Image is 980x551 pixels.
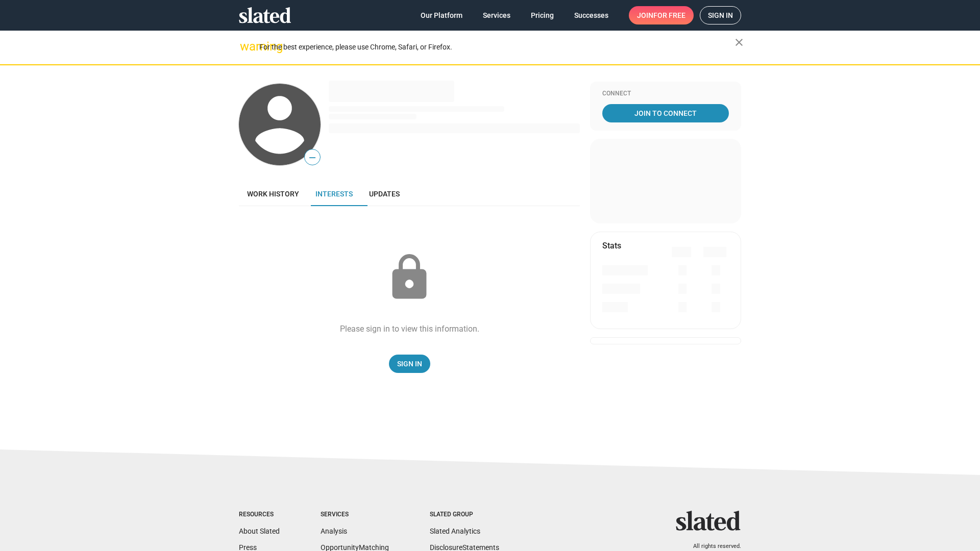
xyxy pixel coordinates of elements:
[637,6,685,24] span: Join
[315,190,353,198] span: Interests
[412,6,471,24] a: Our Platform
[566,6,617,24] a: Successes
[239,527,280,535] a: About Slated
[369,190,400,198] span: Updates
[475,6,519,24] a: Services
[430,511,499,519] div: Slated Group
[397,355,422,373] span: Sign In
[733,36,745,48] mat-icon: close
[574,6,608,24] span: Successes
[708,7,733,24] span: Sign in
[430,527,480,535] a: Slated Analytics
[531,6,554,24] span: Pricing
[602,90,729,98] div: Connect
[239,511,280,519] div: Resources
[604,104,727,122] span: Join To Connect
[602,240,621,251] mat-card-title: Stats
[321,511,389,519] div: Services
[653,6,685,24] span: for free
[305,151,320,164] span: —
[602,104,729,122] a: Join To Connect
[389,355,430,373] a: Sign In
[700,6,741,24] a: Sign in
[239,182,307,206] a: Work history
[240,40,252,53] mat-icon: warning
[259,40,735,54] div: For the best experience, please use Chrome, Safari, or Firefox.
[421,6,462,24] span: Our Platform
[523,6,562,24] a: Pricing
[247,190,299,198] span: Work history
[321,527,347,535] a: Analysis
[629,6,694,24] a: Joinfor free
[384,252,435,303] mat-icon: lock
[361,182,408,206] a: Updates
[483,6,510,24] span: Services
[307,182,361,206] a: Interests
[340,323,479,334] div: Please sign in to view this information.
